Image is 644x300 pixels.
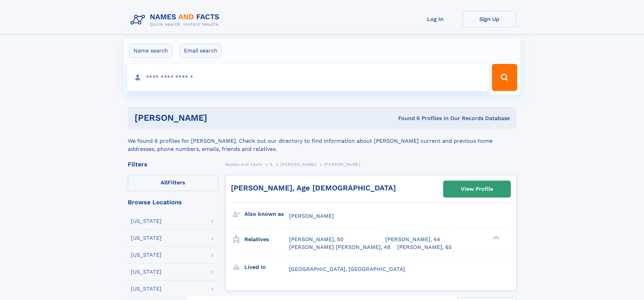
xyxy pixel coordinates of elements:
a: S [270,160,273,168]
span: S [270,162,273,167]
img: Logo Names and Facts [128,11,225,29]
span: [PERSON_NAME] [280,162,316,167]
div: [US_STATE] [131,252,162,258]
a: [PERSON_NAME], 50 [289,236,343,243]
a: [PERSON_NAME], 44 [385,236,440,243]
div: View Profile [461,181,493,197]
input: search input [127,64,489,91]
h3: Relatives [244,234,289,245]
a: Sign Up [462,11,517,27]
a: Log In [408,11,462,27]
span: [GEOGRAPHIC_DATA], [GEOGRAPHIC_DATA] [289,266,405,272]
div: Browse Locations [128,199,218,205]
a: [PERSON_NAME] [PERSON_NAME], 48 [289,244,390,251]
a: Names and Facts [225,160,262,168]
div: [US_STATE] [131,235,162,241]
span: [PERSON_NAME] [324,162,360,167]
a: [PERSON_NAME], 65 [397,244,452,251]
div: We found 6 profiles for [PERSON_NAME]. Check out our directory to find information about [PERSON_... [128,129,517,153]
span: All [161,179,168,186]
div: ❯ [492,236,500,240]
h1: [PERSON_NAME] [135,114,303,122]
a: [PERSON_NAME], Age [DEMOGRAPHIC_DATA] [231,184,396,192]
span: [PERSON_NAME] [289,213,334,219]
button: Search Button [492,64,517,91]
div: [US_STATE] [131,269,162,275]
label: Name search [129,44,172,58]
div: [US_STATE] [131,286,162,292]
div: [US_STATE] [131,218,162,224]
label: Filters [128,175,218,191]
a: View Profile [444,181,510,197]
div: Found 6 Profiles In Our Records Database [303,115,510,122]
h3: Lived in [244,261,289,273]
div: Filters [128,161,218,167]
label: Email search [180,44,222,58]
a: [PERSON_NAME] [280,160,316,168]
h3: Also known as [244,208,289,220]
